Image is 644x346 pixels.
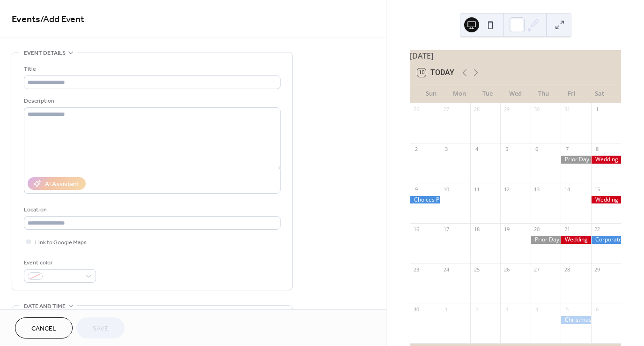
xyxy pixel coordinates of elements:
[417,84,445,103] div: Sun
[503,146,510,153] div: 5
[24,258,94,268] div: Event color
[594,266,601,273] div: 29
[473,186,480,193] div: 11
[413,106,420,113] div: 26
[591,236,621,244] div: Corporate Event
[561,156,591,164] div: Prior Day Rental
[563,186,570,193] div: 14
[585,84,614,103] div: Sat
[443,146,450,153] div: 3
[503,306,510,313] div: 3
[563,106,570,113] div: 31
[24,64,279,74] div: Title
[413,146,420,153] div: 2
[40,10,84,29] span: / Add Event
[443,226,450,233] div: 17
[474,84,502,103] div: Tue
[503,106,510,113] div: 29
[533,226,540,233] div: 20
[31,324,56,334] span: Cancel
[561,236,591,244] div: Wedding
[563,226,570,233] div: 21
[533,106,540,113] div: 30
[443,306,450,313] div: 1
[414,66,458,79] button: 10Today
[443,266,450,273] div: 24
[413,306,420,313] div: 30
[557,84,585,103] div: Fri
[473,266,480,273] div: 25
[561,316,591,324] div: Christmas Party
[445,84,474,103] div: Mon
[473,106,480,113] div: 28
[12,10,40,29] a: Events
[594,146,601,153] div: 8
[24,48,66,58] span: Event details
[563,146,570,153] div: 7
[24,301,66,311] span: Date and time
[591,196,621,204] div: Wedding
[563,306,570,313] div: 5
[533,306,540,313] div: 4
[591,156,621,164] div: Wedding
[594,306,601,313] div: 6
[24,205,279,215] div: Location
[594,226,601,233] div: 22
[502,84,530,103] div: Wed
[533,186,540,193] div: 13
[413,186,420,193] div: 9
[443,186,450,193] div: 10
[594,106,601,113] div: 1
[413,266,420,273] div: 23
[531,236,561,244] div: Prior Day Rental
[503,186,510,193] div: 12
[410,50,621,61] div: [DATE]
[413,226,420,233] div: 16
[473,226,480,233] div: 18
[443,106,450,113] div: 27
[503,226,510,233] div: 19
[15,317,73,338] button: Cancel
[533,266,540,273] div: 27
[503,266,510,273] div: 26
[24,96,279,106] div: Description
[410,196,440,204] div: Choices Pregnancy Event
[473,146,480,153] div: 4
[35,238,87,248] span: Link to Google Maps
[563,266,570,273] div: 28
[529,84,557,103] div: Thu
[594,186,601,193] div: 15
[533,146,540,153] div: 6
[473,306,480,313] div: 2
